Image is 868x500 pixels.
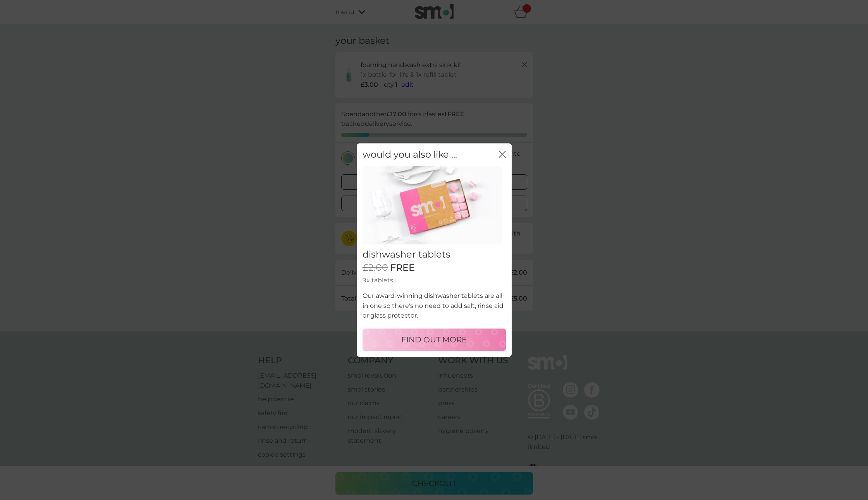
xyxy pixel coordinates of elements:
p: 9x tablets [363,275,506,285]
p: FIND OUT MORE [401,333,467,346]
span: FREE [390,262,415,273]
h2: would you also like ... [363,149,457,160]
button: FIND OUT MORE [363,328,506,351]
button: close [499,151,506,159]
h2: dishwasher tablets [363,249,506,260]
span: £2.00 [363,262,388,273]
p: Our award-winning dishwasher tablets are all in one so there's no need to add salt, rinse aid or ... [363,291,506,321]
